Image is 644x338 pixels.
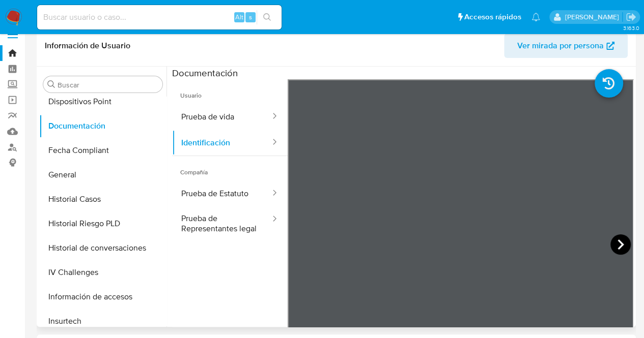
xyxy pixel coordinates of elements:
[626,12,636,22] a: Salir
[37,11,282,24] input: Buscar usuario o caso...
[249,12,252,22] span: s
[504,34,628,58] button: Ver mirada por persona
[623,24,639,32] span: 3.163.0
[58,80,158,89] input: Buscar
[45,41,130,51] h1: Información de Usuario
[464,12,521,22] span: Accesos rápidos
[47,80,55,88] button: Buscar
[39,236,166,260] button: Historial de conversaciones
[39,89,166,114] button: Dispositivos Point
[39,309,166,333] button: Insurtech
[531,13,540,21] a: Notificaciones
[257,10,277,24] button: search-icon
[39,211,166,236] button: Historial Riesgo PLD
[39,260,166,285] button: IV Challenges
[39,187,166,211] button: Historial Casos
[39,138,166,163] button: Fecha Compliant
[39,163,166,187] button: General
[565,12,622,22] p: agostina.bazzano@mercadolibre.com
[39,114,166,138] button: Documentación
[39,285,166,309] button: Información de accesos
[235,12,243,22] span: Alt
[517,34,604,58] span: Ver mirada por persona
